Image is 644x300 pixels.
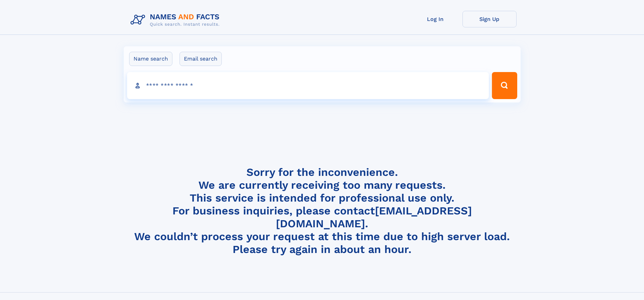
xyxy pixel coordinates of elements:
[128,11,225,29] img: Logo Names and Facts
[492,72,517,99] button: Search Button
[129,52,172,66] label: Name search
[128,166,517,256] h4: Sorry for the inconvenience. We are currently receiving too many requests. This service is intend...
[462,11,517,27] a: Sign Up
[127,72,489,99] input: search input
[276,204,472,230] a: [EMAIL_ADDRESS][DOMAIN_NAME]
[180,52,222,66] label: Email search
[408,11,462,27] a: Log In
